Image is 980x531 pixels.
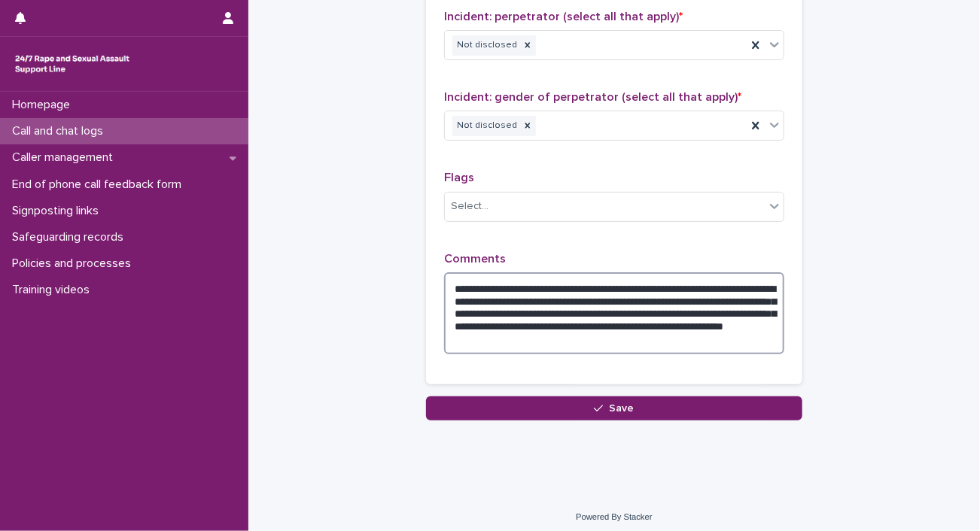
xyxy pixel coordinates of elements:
[452,116,519,136] div: Not disclosed
[6,230,135,244] p: Safeguarding records
[444,171,474,184] span: Flags
[444,253,506,265] span: Comments
[6,204,111,218] p: Signposting links
[444,91,741,103] span: Incident: gender of perpetrator (select all that apply)
[6,178,193,192] p: End of phone call feedback form
[6,98,82,112] p: Homepage
[6,150,125,165] p: Caller management
[451,199,488,214] div: Select...
[6,256,143,271] p: Policies and processes
[576,512,652,521] a: Powered By Stacker
[444,11,683,23] span: Incident: perpetrator (select all that apply)
[6,124,115,138] p: Call and chat logs
[12,49,132,79] img: rhQMoQhaT3yELyF149Cw
[426,396,802,420] button: Save
[452,35,519,56] div: Not disclosed
[6,283,102,297] p: Training videos
[610,403,635,414] span: Save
